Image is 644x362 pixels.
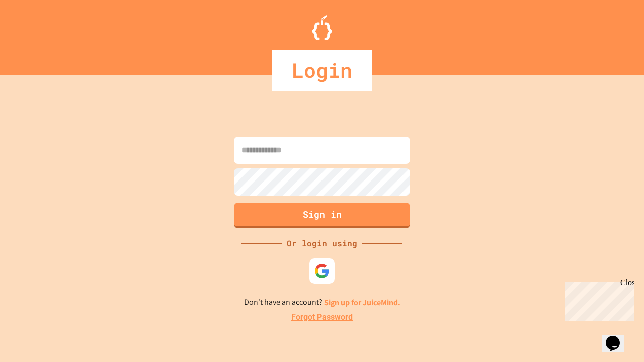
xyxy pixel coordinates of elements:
a: Forgot Password [291,311,353,323]
iframe: chat widget [602,322,634,352]
a: Sign up for JuiceMind. [324,297,400,308]
p: Don't have an account? [244,296,400,309]
img: Logo.svg [312,15,332,40]
div: Or login using [282,237,362,249]
div: Login [272,50,372,90]
button: Sign in [234,203,410,228]
div: Chat with us now!Close [4,4,69,64]
img: google-icon.svg [314,263,330,279]
iframe: chat widget [560,278,634,321]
